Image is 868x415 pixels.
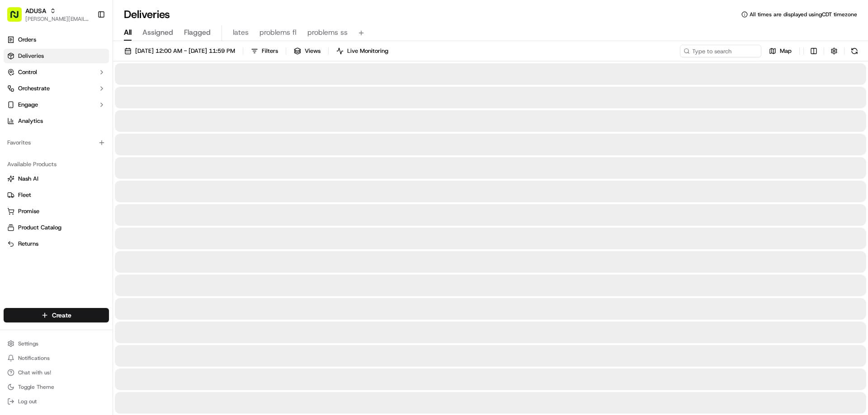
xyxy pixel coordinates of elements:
span: Live Monitoring [347,47,388,55]
span: All times are displayed using CDT timezone [750,11,857,18]
span: Chat with us! [18,369,51,376]
span: Orders [18,36,36,44]
button: Create [4,308,109,322]
button: Map [765,45,796,57]
span: Product Catalog [18,224,61,232]
span: Orchestrate [18,84,50,93]
span: lates [233,27,249,38]
button: Filters [247,45,282,57]
span: [DATE] 12:00 AM - [DATE] 11:59 PM [135,47,235,55]
button: Toggle Theme [4,381,109,393]
a: Nash AI [7,175,105,183]
button: Control [4,65,109,79]
button: Nash AI [4,172,109,186]
span: Log out [18,398,37,405]
button: Notifications [4,352,109,364]
button: Log out [4,395,109,408]
span: Map [780,47,792,55]
span: Toggle Theme [18,383,54,391]
button: Chat with us! [4,366,109,379]
span: Nash AI [18,175,38,183]
span: Deliveries [18,52,44,60]
button: Live Monitoring [332,45,392,57]
button: Product Catalog [4,220,109,235]
button: [DATE] 12:00 AM - [DATE] 11:59 PM [120,45,239,57]
a: Analytics [4,114,109,128]
span: Create [52,311,71,320]
button: Orchestrate [4,81,109,96]
button: Settings [4,337,109,350]
span: Fleet [18,191,31,199]
button: ADUSA [25,6,46,15]
button: Fleet [4,188,109,202]
span: Analytics [18,117,43,125]
span: Control [18,68,37,76]
a: Orders [4,33,109,47]
span: Views [305,47,321,55]
span: Settings [18,340,38,347]
button: Refresh [848,45,861,57]
span: Notifications [18,354,50,362]
button: Engage [4,98,109,112]
span: Engage [18,101,38,109]
div: Available Products [4,157,109,172]
h1: Deliveries [124,7,170,22]
a: Fleet [7,191,105,199]
button: Promise [4,204,109,219]
span: Flagged [184,27,211,38]
a: Product Catalog [7,224,105,232]
div: Favorites [4,135,109,150]
span: All [124,27,132,38]
a: Returns [7,240,105,248]
button: [PERSON_NAME][EMAIL_ADDRESS][PERSON_NAME][DOMAIN_NAME] [25,15,90,23]
span: Promise [18,207,39,215]
input: Type to search [680,45,761,57]
button: Views [290,45,325,57]
button: ADUSA[PERSON_NAME][EMAIL_ADDRESS][PERSON_NAME][DOMAIN_NAME] [4,4,94,25]
span: problems ss [307,27,348,38]
a: Promise [7,207,105,215]
span: Assigned [142,27,173,38]
span: Filters [262,47,278,55]
button: Returns [4,237,109,251]
span: problems fl [259,27,297,38]
span: Returns [18,240,38,248]
a: Deliveries [4,49,109,63]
